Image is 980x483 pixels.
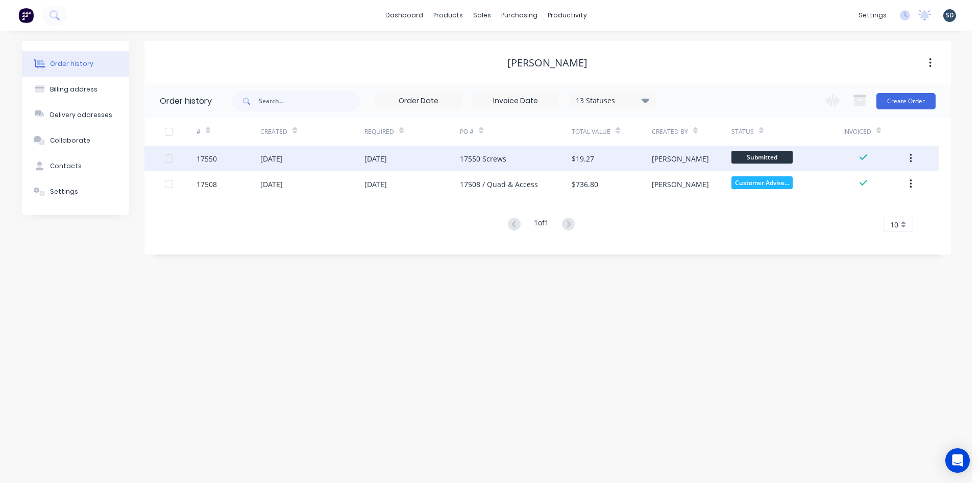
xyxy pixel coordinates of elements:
[843,118,907,146] div: Invoiced
[364,118,460,146] div: Required
[260,127,287,136] div: Created
[364,179,387,190] div: [DATE]
[572,118,651,146] div: Total Value
[18,8,34,23] img: Factory
[460,179,538,190] div: 17508 / Quad & Access
[22,153,129,179] button: Contacts
[946,11,954,20] span: SD
[380,8,428,23] a: dashboard
[652,153,709,164] div: [PERSON_NAME]
[428,8,468,23] div: products
[50,162,82,171] div: Contacts
[364,127,394,136] div: Required
[50,110,112,120] div: Delivery addresses
[22,77,129,102] button: Billing address
[945,448,970,473] div: Open Intercom Messenger
[50,59,93,68] div: Order history
[22,102,129,128] button: Delivery addresses
[22,179,129,204] button: Settings
[731,118,843,146] div: Status
[460,127,474,136] div: PO #
[731,151,793,164] span: Submitted
[652,179,709,190] div: [PERSON_NAME]
[259,91,360,111] input: Search...
[496,8,543,23] div: purchasing
[22,128,129,153] button: Collaborate
[364,153,387,164] div: [DATE]
[572,153,594,164] div: $19.27
[197,179,217,190] div: 17508
[652,118,731,146] div: Created By
[572,179,598,190] div: $736.80
[260,179,283,190] div: [DATE]
[507,57,587,69] div: [PERSON_NAME]
[160,95,212,107] div: Order history
[260,153,283,164] div: [DATE]
[197,118,260,146] div: #
[876,93,936,109] button: Create Order
[260,118,364,146] div: Created
[50,85,97,94] div: Billing address
[50,187,78,196] div: Settings
[473,94,558,109] input: Invoice Date
[22,51,129,77] button: Order history
[843,127,871,136] div: Invoiced
[853,8,892,23] div: settings
[890,219,898,230] span: 10
[570,95,655,106] div: 13 Statuses
[543,8,592,23] div: productivity
[197,153,217,164] div: 17550
[376,94,461,109] input: Order Date
[731,176,793,189] span: Customer Advise...
[50,136,90,145] div: Collaborate
[731,127,754,136] div: Status
[197,127,201,136] div: #
[652,127,688,136] div: Created By
[460,118,572,146] div: PO #
[572,127,610,136] div: Total Value
[534,217,549,232] div: 1 of 1
[468,8,496,23] div: sales
[460,153,506,164] div: 17550 Screws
